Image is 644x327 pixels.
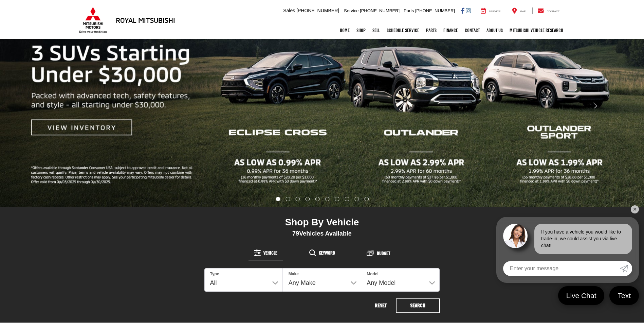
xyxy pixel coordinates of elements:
[344,8,358,13] span: Service
[367,271,379,277] label: Model
[415,8,455,13] span: [PHONE_NUMBER]
[345,197,349,201] li: Go to slide number 8.
[547,19,644,193] button: Click to view next picture.
[489,10,501,13] span: Service
[609,286,639,305] a: Text
[423,22,440,39] a: Parts: Opens in a new tab
[78,7,108,33] img: Mitsubishi
[503,261,620,276] input: Enter your message
[503,224,528,248] img: Agent profile photo
[292,230,299,237] span: 79
[620,261,632,276] a: Submit
[520,10,526,13] span: Map
[286,197,290,201] li: Go to slide number 2.
[547,10,559,13] span: Contact
[383,22,423,39] a: Schedule Service: Opens in a new tab
[461,22,483,39] a: Contact
[563,291,600,300] span: Live Chat
[360,8,400,13] span: [PHONE_NUMBER]
[283,8,295,13] span: Sales
[377,251,390,256] span: Budget
[476,7,506,14] a: Service
[507,7,531,14] a: Map
[306,197,310,201] li: Go to slide number 4.
[263,251,277,255] span: Vehicle
[354,197,359,201] li: Go to slide number 9.
[325,197,329,201] li: Go to slide number 6.
[276,197,280,201] li: Go to slide number 1.
[534,224,632,254] div: If you have a vehicle you would like to trade-in, we could assist you via live chat!
[116,16,175,24] h3: Royal Mitsubishi
[289,271,299,277] label: Make
[335,197,339,201] li: Go to slide number 7.
[506,22,567,39] a: Mitsubishi Vehicle Research
[483,22,506,39] a: About Us
[315,197,320,201] li: Go to slide number 5.
[296,197,300,201] li: Go to slide number 3.
[367,298,394,313] button: Reset
[204,217,440,230] div: Shop By Vehicle
[336,22,353,39] a: Home
[466,8,471,13] a: Instagram: Click to visit our Instagram page
[353,22,369,39] a: Shop
[204,230,440,237] div: Vehicles Available
[364,197,369,201] li: Go to slide number 10.
[404,8,414,13] span: Parts
[532,7,565,14] a: Contact
[396,298,440,313] button: Search
[369,22,383,39] a: Sell
[461,8,464,13] a: Facebook: Click to visit our Facebook page
[296,8,339,13] span: [PHONE_NUMBER]
[210,271,219,277] label: Type
[319,251,335,255] span: Keyword
[558,286,605,305] a: Live Chat
[614,291,634,300] span: Text
[440,22,461,39] a: Finance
